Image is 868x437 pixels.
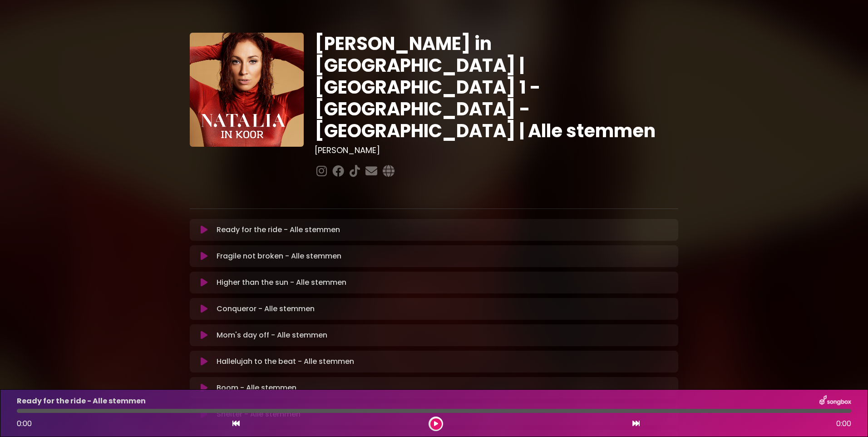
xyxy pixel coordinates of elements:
[217,330,327,341] p: Mom's day off - Alle stemmen
[217,356,354,367] p: Hallelujah to the beat - Alle stemmen
[315,33,678,142] h1: [PERSON_NAME] in [GEOGRAPHIC_DATA] | [GEOGRAPHIC_DATA] 1 - [GEOGRAPHIC_DATA] - [GEOGRAPHIC_DATA] ...
[217,303,315,314] p: Conqueror - Alle stemmen
[819,395,851,407] img: songbox-logo-white.png
[217,224,340,235] p: Ready for the ride - Alle stemmen
[836,418,851,429] span: 0:00
[217,382,296,393] p: Boom - Alle stemmen
[217,251,341,262] p: Fragile not broken - Alle stemmen
[190,33,304,147] img: YTVS25JmS9CLUqXqkEhs
[217,277,346,288] p: Higher than the sun - Alle stemmen
[17,418,32,429] span: 0:00
[17,396,146,407] p: Ready for the ride - Alle stemmen
[315,145,678,155] h3: [PERSON_NAME]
